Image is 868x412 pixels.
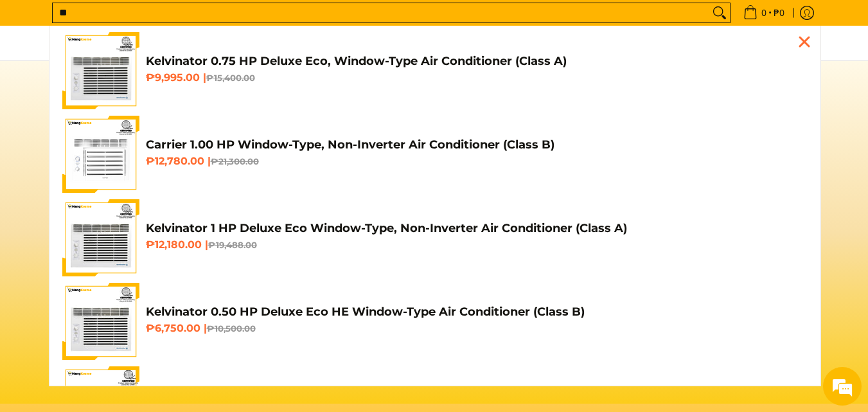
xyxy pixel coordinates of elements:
[772,8,786,17] span: ₱0
[206,73,255,83] del: ₱15,400.00
[62,32,139,109] img: Kelvinator 0.75 HP Deluxe Eco, Window-Type Air Conditioner (Class A)
[208,240,257,250] del: ₱19,488.00
[62,116,808,193] a: Carrier 1.00 HP Window-Type, Non-Inverter Air Conditioner (Class B) Carrier 1.00 HP Window-Type, ...
[146,54,808,69] h4: Kelvinator 0.75 HP Deluxe Eco, Window-Type Air Conditioner (Class A)
[740,6,788,20] span: •
[709,3,730,22] button: Search
[62,283,139,360] img: Kelvinator 0.50 HP Deluxe Eco HE Window-Type Air Conditioner (Class B)
[62,32,808,109] a: Kelvinator 0.75 HP Deluxe Eco, Window-Type Air Conditioner (Class A) Kelvinator 0.75 HP Deluxe Ec...
[146,322,808,335] h6: ₱6,750.00 |
[795,32,814,51] div: Close pop up
[62,199,139,276] img: Kelvinator 1 HP Deluxe Eco Window-Type, Non-Inverter Air Conditioner (Class A)
[759,8,768,17] span: 0
[146,238,808,251] h6: ₱12,180.00 |
[146,305,808,319] h4: Kelvinator 0.50 HP Deluxe Eco HE Window-Type Air Conditioner (Class B)
[146,155,808,168] h6: ₱12,780.00 |
[62,199,808,276] a: Kelvinator 1 HP Deluxe Eco Window-Type, Non-Inverter Air Conditioner (Class A) Kelvinator 1 HP De...
[146,71,808,84] h6: ₱9,995.00 |
[62,283,808,360] a: Kelvinator 0.50 HP Deluxe Eco HE Window-Type Air Conditioner (Class B) Kelvinator 0.50 HP Deluxe ...
[62,116,139,193] img: Carrier 1.00 HP Window-Type, Non-Inverter Air Conditioner (Class B)
[207,323,256,334] del: ₱10,500.00
[146,221,808,236] h4: Kelvinator 1 HP Deluxe Eco Window-Type, Non-Inverter Air Conditioner (Class A)
[146,138,808,152] h4: Carrier 1.00 HP Window-Type, Non-Inverter Air Conditioner (Class B)
[211,156,259,166] del: ₱21,300.00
